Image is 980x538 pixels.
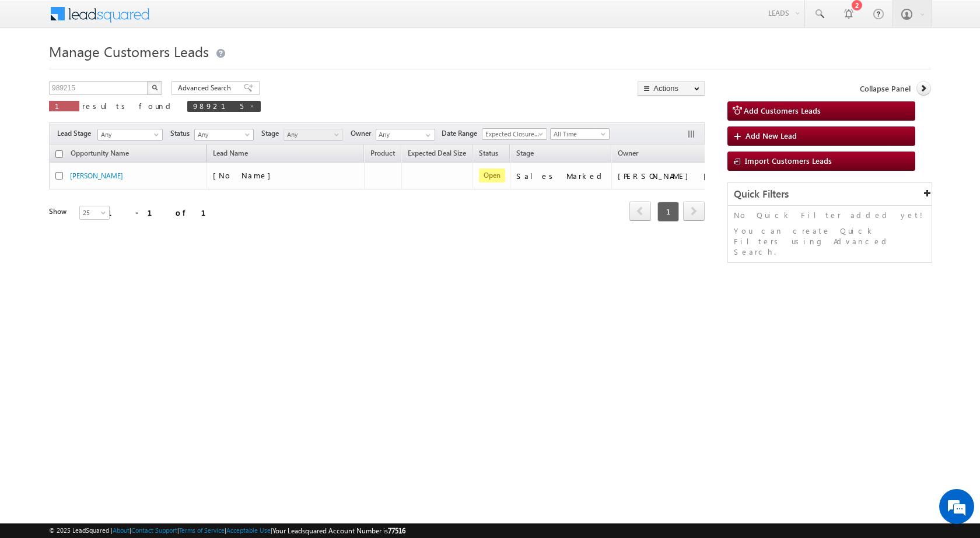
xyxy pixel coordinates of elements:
[49,42,209,61] span: Manage Customers Leads
[272,526,405,535] span: Your Leadsquared Account Number is
[207,147,254,162] span: Lead Name
[131,526,177,534] a: Contact Support
[734,226,926,257] p: You can create Quick Filters using Advanced Search.
[49,525,405,536] span: © 2025 LeadSquared | | | | |
[194,129,254,140] a: Any
[482,129,543,139] span: Expected Closure Date
[745,156,832,166] span: Import Customers Leads
[82,101,175,111] span: results found
[65,147,135,162] a: Opportunity Name
[510,147,540,162] a: Stage
[351,128,376,139] span: Owner
[98,129,159,140] span: Any
[195,129,250,140] span: Any
[551,129,606,139] span: All Time
[179,526,225,534] a: Terms of Service
[482,128,547,140] a: Expected Closure Date
[55,101,73,111] span: 1
[376,129,435,140] input: Type to Search
[178,83,235,93] span: Advanced Search
[193,101,243,111] span: 989215
[629,201,651,221] span: prev
[629,202,651,221] a: prev
[734,210,926,220] p: No Quick Filter added yet!
[479,168,505,182] span: Open
[860,83,911,94] span: Collapse Panel
[618,171,734,181] div: [PERSON_NAME] [PERSON_NAME]
[49,206,70,217] div: Show
[57,128,96,139] span: Lead Stage
[388,526,405,535] span: 77516
[284,129,339,140] span: Any
[516,171,606,181] div: Sales Marked
[261,128,283,139] span: Stage
[683,202,705,221] a: next
[442,128,482,139] span: Date Range
[55,150,63,158] input: Check all records
[683,201,705,221] span: next
[402,147,472,162] a: Expected Deal Size
[283,129,343,140] a: Any
[107,206,220,219] div: 1 - 1 of 1
[113,526,129,534] a: About
[370,149,395,157] span: Product
[213,170,276,180] span: [No Name]
[419,129,434,141] a: Show All Items
[473,147,504,162] a: Status
[745,131,797,140] span: Add New Lead
[152,85,157,90] img: Search
[70,171,123,180] a: [PERSON_NAME]
[657,202,679,221] span: 1
[79,206,110,220] a: 25
[516,149,534,157] span: Stage
[744,106,821,115] span: Add Customers Leads
[71,149,129,157] span: Opportunity Name
[408,149,466,157] span: Expected Deal Size
[170,128,194,139] span: Status
[550,128,610,140] a: All Time
[638,81,705,96] button: Actions
[226,526,271,534] a: Acceptable Use
[728,183,932,206] div: Quick Filters
[97,129,163,140] a: Any
[80,208,111,218] span: 25
[618,149,638,157] span: Owner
